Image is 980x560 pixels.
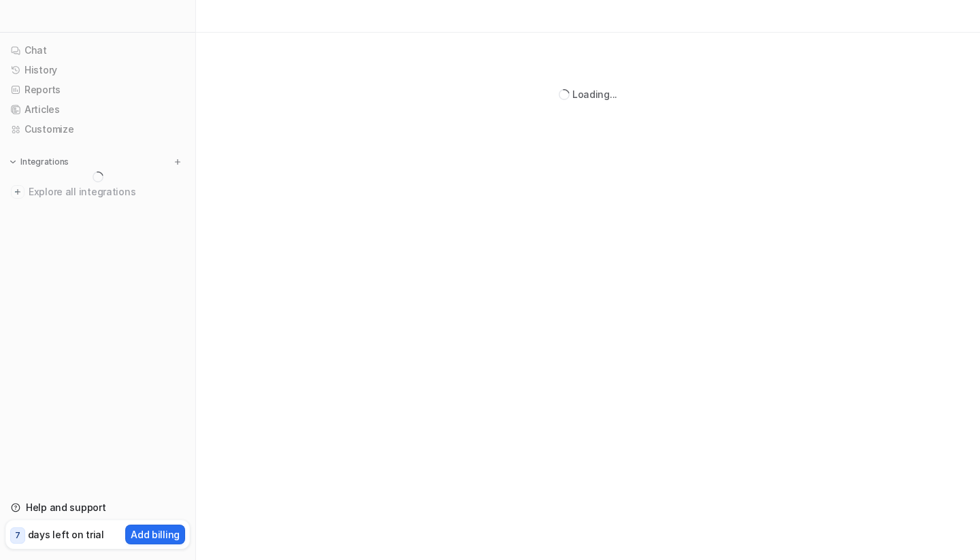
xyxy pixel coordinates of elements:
div: Loading... [572,87,617,101]
button: Add billing [125,525,185,544]
button: Integrations [5,155,73,169]
p: Add billing [131,527,180,542]
span: Explore all integrations [29,181,184,203]
p: days left on trial [28,527,104,542]
a: Reports [5,80,190,99]
a: Articles [5,100,190,119]
img: explore all integrations [11,185,24,199]
a: Help and support [5,498,190,517]
a: Explore all integrations [5,182,190,201]
a: History [5,61,190,80]
a: Customize [5,120,190,139]
a: Chat [5,41,190,60]
img: expand menu [8,157,18,167]
p: 7 [15,529,20,542]
img: menu_add.svg [173,157,182,167]
p: Integrations [20,157,69,167]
